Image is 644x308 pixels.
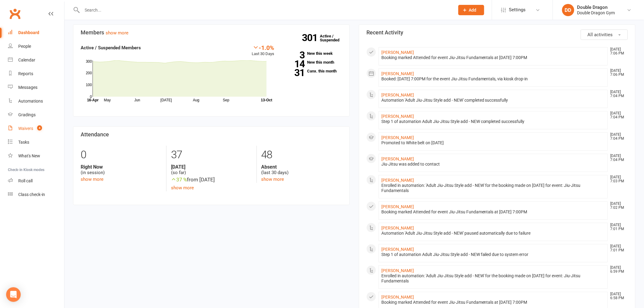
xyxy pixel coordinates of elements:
button: Add [458,5,484,15]
a: Dashboard [8,26,64,40]
div: Step 1 of automation Adult Jiu-Jitsu Style add - NEW completed successfully [381,119,605,124]
div: People [18,44,31,49]
time: [DATE] 7:01 PM [607,244,628,252]
a: 14New this month [284,60,342,64]
strong: Right Now [81,164,162,170]
button: All activities [581,30,628,40]
a: [PERSON_NAME] [381,50,414,55]
div: What's New [18,153,40,158]
a: [PERSON_NAME] [381,295,414,299]
a: 301Active / Suspended [320,30,347,47]
div: Open Intercom Messenger [6,287,21,302]
div: Enrolled in automation: 'Adult Jiu-Jitsu Style add - NEW' for the booking made on [DATE] for even... [381,183,605,193]
a: [PERSON_NAME] [381,178,414,183]
div: 48 [261,146,342,164]
a: show more [106,30,128,36]
time: [DATE] 7:01 PM [607,223,628,231]
a: show more [261,177,284,182]
a: Waivers 4 [8,122,64,135]
strong: Active / Suspended Members [81,45,141,51]
a: Calendar [8,53,64,67]
a: [PERSON_NAME] [381,247,414,252]
div: Last 30 Days [252,44,275,57]
a: People [8,40,64,53]
div: (in session) [81,164,162,176]
span: Add [469,8,477,12]
h3: Members [81,30,342,36]
time: [DATE] 7:06 PM [607,47,628,55]
span: 37 % [171,177,187,183]
div: DD [562,4,574,16]
span: 4 [37,125,42,131]
a: Class kiosk mode [8,188,64,201]
div: Reports [18,71,33,76]
div: Step 1 of automation Adult Jiu-Jitsu Style add - NEW failed due to system error [381,252,605,257]
a: show more [171,185,194,191]
time: [DATE] 7:04 PM [607,90,628,98]
div: Booking marked Attended for event Jiu-Jitsu Fundamentals at [DATE] 7:00PM [381,55,605,60]
strong: Absent [261,164,342,170]
a: Tasks [8,135,64,149]
div: Automations [18,99,43,103]
div: 37 [171,146,252,164]
a: Automations [8,94,64,108]
time: [DATE] 7:04 PM [607,111,628,119]
strong: 14 [284,59,305,68]
h3: Attendance [81,131,342,138]
strong: 301 [302,33,320,42]
div: Class check-in [18,192,45,197]
time: [DATE] 7:03 PM [607,175,628,183]
h3: Recent Activity [366,30,628,36]
a: [PERSON_NAME] [381,226,414,230]
div: Automation 'Adult Jiu-Jitsu Style add - NEW' paused automatically due to failure [381,231,605,236]
a: [PERSON_NAME] [381,204,414,209]
a: [PERSON_NAME] [381,156,414,161]
a: Roll call [8,174,64,188]
a: [PERSON_NAME] [381,135,414,140]
div: from [DATE] [171,176,252,184]
div: Waivers [18,126,33,131]
time: [DATE] 7:04 PM [607,133,628,141]
strong: 3 [284,51,305,60]
div: Automation 'Adult Jiu-Jitsu Style add - NEW' completed successfully [381,98,605,103]
strong: [DATE] [171,164,252,170]
a: [PERSON_NAME] [381,114,414,119]
a: Messages [8,81,64,94]
div: Calendar [18,58,35,62]
div: Jiu-Jitsu was added to contact [381,162,605,167]
div: Double Dragon Gym [577,10,615,16]
div: (so far) [171,164,252,176]
a: [PERSON_NAME] [381,71,414,76]
strong: 31 [284,68,305,77]
time: [DATE] 7:06 PM [607,69,628,77]
time: [DATE] 6:59 PM [607,266,628,274]
a: What's New [8,149,64,163]
span: All activities [588,32,613,37]
div: Booking marked Attended for event Jiu-Jitsu Fundamentals at [DATE] 7:00PM [381,209,605,215]
div: Booked: [DATE] 7:00PM for the event Jiu-Jitsu Fundamentals, via kiosk drop-in [381,76,605,82]
div: Enrolled in automation: 'Adult Jiu-Jitsu Style add - NEW' for the booking made on [DATE] for even... [381,273,605,284]
div: Booking marked Attended for event Jiu-Jitsu Fundamentals at [DATE] 7:00PM [381,300,605,305]
div: 0 [81,146,162,164]
a: [PERSON_NAME] [381,268,414,273]
div: Roll call [18,178,33,183]
span: Settings [509,3,526,17]
div: (last 30 days) [261,164,342,176]
time: [DATE] 6:58 PM [607,292,628,300]
div: Dashboard [18,30,39,35]
div: Messages [18,85,37,90]
div: Double Dragon [577,5,615,10]
div: Promoted to White belt on [DATE] [381,140,605,145]
a: 3New this week [284,51,342,55]
input: Search... [80,6,450,14]
a: [PERSON_NAME] [381,93,414,97]
a: Clubworx [7,6,23,21]
a: Gradings [8,108,64,122]
a: Reports [8,67,64,81]
div: Tasks [18,140,29,145]
div: Gradings [18,112,36,117]
time: [DATE] 7:02 PM [607,202,628,210]
div: -1.0% [252,44,275,51]
time: [DATE] 7:04 PM [607,154,628,162]
a: show more [81,177,103,182]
